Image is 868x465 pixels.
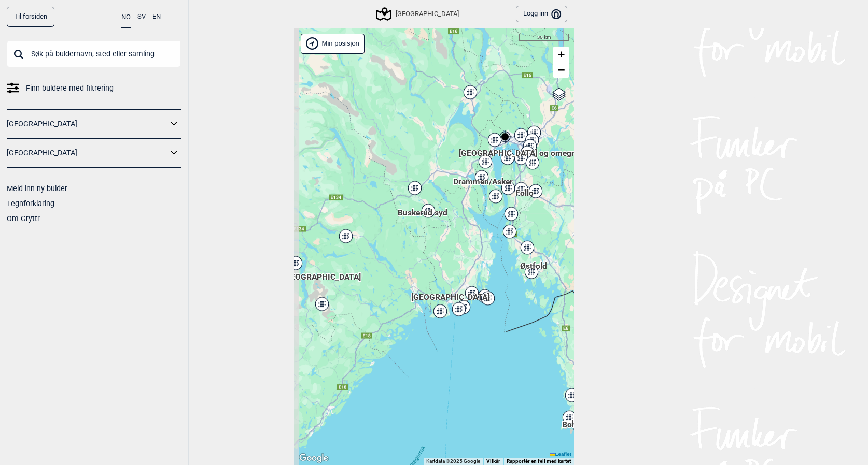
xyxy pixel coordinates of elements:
input: Søk på buldernavn, sted eller samling [7,40,181,67]
a: Om Gryttr [7,214,40,223]
div: Buskerud syd [419,197,426,204]
span: Kartdata ©2025 Google [426,458,480,464]
a: Vilkår (åpnes i en ny fane) [486,458,500,464]
a: Tegnforklaring [7,199,54,208]
div: [GEOGRAPHIC_DATA] [318,261,325,268]
img: Google [297,452,331,465]
a: Åpne dette området i Google Maps (et nytt vindu åpnes) [297,452,331,465]
div: [GEOGRAPHIC_DATA] [377,8,458,20]
a: Zoom in [553,47,569,62]
button: Logg inn [516,6,567,23]
a: [GEOGRAPHIC_DATA] [7,117,167,132]
a: Zoom out [553,62,569,78]
a: [GEOGRAPHIC_DATA] [7,146,167,161]
div: Follo [521,178,527,184]
span: − [558,63,565,76]
button: EN [152,7,161,27]
div: Vis min posisjon [301,34,365,54]
div: [GEOGRAPHIC_DATA] [447,282,453,288]
div: 30 km [519,34,569,42]
a: Meld inn ny bulder [7,184,67,193]
a: Finn buldere med filtrering [7,81,181,96]
a: Rapportér en feil med kartet [507,458,571,464]
a: Til forsiden [7,7,54,27]
div: [GEOGRAPHIC_DATA] og omegn [514,138,521,144]
a: Layers [549,83,569,106]
div: Drammen/Asker [480,166,486,172]
button: NO [121,7,131,28]
a: Leaflet [550,451,571,457]
button: SV [137,7,146,27]
span: + [558,48,565,61]
span: Finn buldere med filtrering [26,81,114,96]
div: Østfold [530,251,537,257]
